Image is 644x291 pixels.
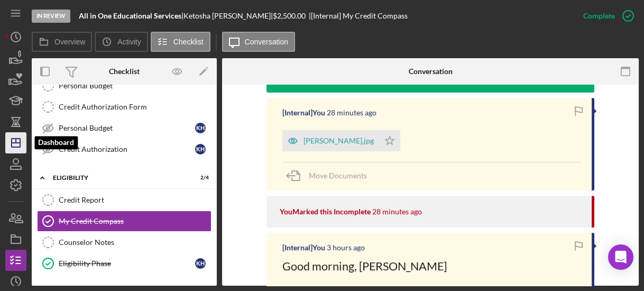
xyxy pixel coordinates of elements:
label: Conversation [245,38,289,46]
b: All in One Educational Services [79,11,181,20]
div: Conversation [409,67,453,76]
a: Credit Report [37,189,211,211]
div: 2 / 4 [190,175,209,181]
div: My Credit Compass [59,217,211,225]
time: 2025-08-22 16:15 [327,243,365,252]
span: Move Documents [309,171,367,180]
label: Activity [117,38,141,46]
div: Credit Authorization Form [59,103,211,111]
div: Ketosha [PERSON_NAME] | [183,12,273,20]
div: K H [195,123,206,133]
span: Good morning, [PERSON_NAME] [282,259,447,273]
div: Credit Authorization [59,145,195,153]
label: Overview [54,38,85,46]
div: [Internal] You [282,108,325,117]
a: Credit Authorization Form [37,96,211,117]
div: Eligibility [53,175,182,181]
time: 2025-08-22 19:21 [327,108,376,117]
div: $2,500.00 [273,12,309,20]
button: Activity [95,32,148,52]
div: Eligibility Phase [59,259,195,268]
div: Credit Report [59,196,211,204]
div: You Marked this Incomplete [280,207,371,216]
button: [PERSON_NAME].jpg [282,130,400,151]
a: Counselor Notes [37,232,211,253]
a: My Credit Compass [37,211,211,232]
label: Checklist [173,38,204,46]
button: Move Documents [282,162,378,189]
div: [PERSON_NAME].jpg [303,137,374,145]
a: Eligibility PhaseKH [37,253,211,274]
button: Overview [32,32,92,52]
div: Checklist [109,67,140,76]
div: Counselor Notes [59,238,211,247]
button: Checklist [151,32,210,52]
a: Personal Budget [37,75,211,96]
div: | [Internal] My Credit Compass [309,12,408,20]
div: Complete [583,5,615,26]
a: Credit AuthorizationKH [37,139,211,160]
div: K H [195,258,206,269]
div: Personal Budget [59,124,195,132]
div: K H [195,144,206,154]
button: Complete [573,5,639,26]
div: Personal Budget [59,81,211,90]
div: In Review [32,10,70,23]
div: [Internal] You [282,243,325,252]
button: Conversation [222,32,296,52]
a: Personal BudgetKH [37,117,211,139]
div: | [79,12,183,20]
div: Open Intercom Messenger [608,244,633,270]
time: 2025-08-22 19:21 [372,207,422,216]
